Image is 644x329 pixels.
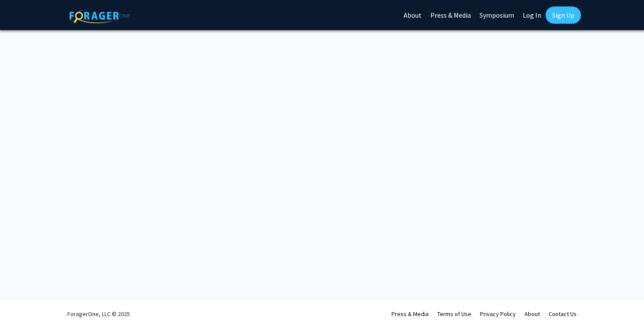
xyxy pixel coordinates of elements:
a: Contact Us [549,310,577,318]
a: Sign Up [546,6,581,24]
img: ForagerOne Logo [69,8,130,23]
a: Privacy Policy [480,310,516,318]
div: ForagerOne, LLC © 2025 [67,299,130,329]
a: Terms of Use [437,310,471,318]
a: Press & Media [391,310,429,318]
a: About [524,310,540,318]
